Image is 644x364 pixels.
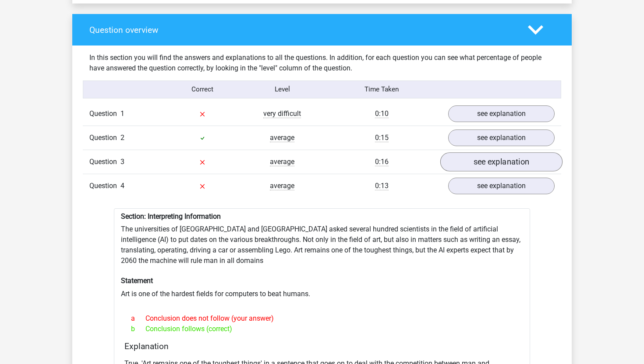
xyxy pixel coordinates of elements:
[83,52,561,73] div: In this section you will find the answers and explanations to all the questions. In addition, for...
[270,133,294,142] span: average
[89,108,120,119] span: Question
[120,133,124,142] span: 2
[89,25,515,35] h4: Question overview
[124,324,520,334] div: Conclusion follows (correct)
[89,181,120,191] span: Question
[89,157,120,167] span: Question
[375,109,389,118] span: 0:10
[242,84,322,94] div: Level
[124,313,520,324] div: Conclusion does not follow (your answer)
[131,324,145,334] span: b
[322,84,442,94] div: Time Taken
[120,109,124,118] span: 1
[263,109,301,118] span: very difficult
[89,133,120,143] span: Question
[448,105,555,122] a: see explanation
[120,157,124,166] span: 3
[121,212,523,220] h6: Section: Interpreting Information
[448,178,555,194] a: see explanation
[270,157,294,166] span: average
[163,84,243,94] div: Correct
[375,157,389,166] span: 0:16
[440,152,563,171] a: see explanation
[121,276,523,285] h6: Statement
[131,313,145,324] span: a
[375,133,389,142] span: 0:15
[124,341,520,351] h4: Explanation
[448,129,555,146] a: see explanation
[375,182,389,190] span: 0:13
[120,182,124,190] span: 4
[270,182,294,190] span: average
